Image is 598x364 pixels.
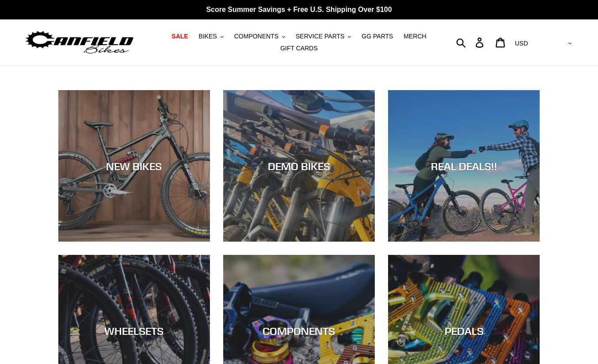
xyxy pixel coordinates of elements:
[388,90,540,242] a: REAL DEALS!!
[388,159,540,172] div: REAL DEALS!!
[362,33,393,40] span: GG PARTS
[199,33,217,40] span: BIKES
[357,30,397,42] a: GG PARTS
[223,159,375,172] div: DEMO BIKES
[291,30,355,42] button: SERVICE PARTS
[194,30,228,42] button: BIKES
[296,33,344,40] span: SERVICE PARTS
[234,33,278,40] span: COMPONENTS
[167,30,192,42] a: SALE
[58,159,210,172] div: NEW BIKES
[171,33,188,40] span: SALE
[399,30,430,42] a: MERCH
[404,33,426,40] span: MERCH
[58,90,210,242] a: NEW BIKES
[24,29,135,57] img: Canfield Bikes
[276,42,322,54] a: GIFT CARDS
[223,90,375,242] a: DEMO BIKES
[223,325,375,337] div: COMPONENTS
[230,30,289,42] button: COMPONENTS
[388,325,540,337] div: PEDALS
[58,325,210,337] div: WHEELSETS
[280,45,318,52] span: GIFT CARDS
